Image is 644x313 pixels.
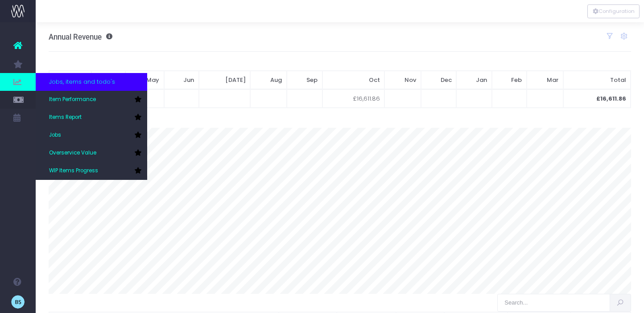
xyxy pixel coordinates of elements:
[49,71,91,89] th: Fin. Year: activate to sort column descending
[36,144,147,162] a: Overservice Value
[49,77,115,86] span: Jobs, items and todo's
[199,71,251,89] th: Jul: activate to sort column ascending
[36,109,147,126] a: Items Report
[492,71,527,89] th: Feb: activate to sort column ascending
[456,71,492,89] th: Jan: activate to sort column ascending
[563,89,631,108] td: £16,611.86
[91,71,125,89] th: Apr: activate to sort column ascending
[164,71,199,89] th: Jun: activate to sort column ascending
[587,4,640,18] button: Configuration
[384,71,421,89] th: Nov: activate to sort column ascending
[421,71,457,89] th: Dec: activate to sort column ascending
[497,294,610,312] input: Search...
[322,71,385,89] th: Oct: activate to sort column ascending
[49,131,61,139] span: Jobs
[125,71,164,89] th: May: activate to sort column ascending
[527,71,563,89] th: Mar: activate to sort column ascending
[287,71,322,89] th: Sep: activate to sort column ascending
[49,96,96,104] span: Item Performance
[49,33,102,41] span: Annual Revenue
[250,71,286,89] th: Aug: activate to sort column ascending
[49,149,96,157] span: Overservice Value
[353,94,380,103] span: £16,611.86
[11,295,25,309] img: images/default_profile_image.png
[49,167,98,175] span: WIP Items Progress
[36,126,147,144] a: Jobs
[36,91,147,109] a: Item Performance
[36,162,147,180] a: WIP Items Progress
[563,71,631,89] th: Total: activate to sort column ascending
[587,4,640,18] div: Vertical button group
[49,114,82,122] span: Items Report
